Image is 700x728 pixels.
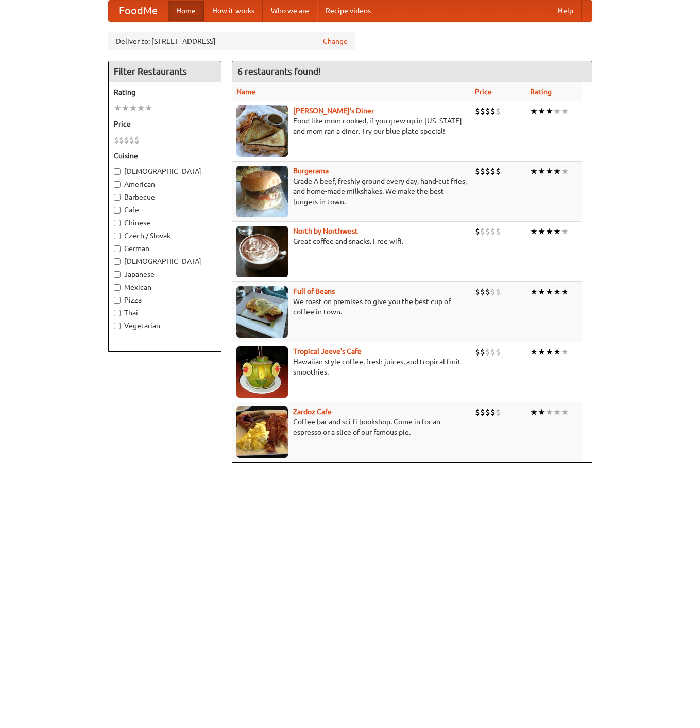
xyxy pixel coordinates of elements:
[538,286,545,297] li: ★
[323,36,348,46] a: Change
[538,346,545,358] li: ★
[496,166,501,177] li: $
[119,134,124,146] li: $
[114,256,216,267] label: [DEMOGRAPHIC_DATA]
[109,1,168,21] a: FoodMe
[204,1,263,21] a: How it works
[480,286,485,297] li: $
[545,166,553,177] li: ★
[137,102,145,114] li: ★
[168,1,204,21] a: Home
[237,66,321,76] ng-pluralize: 6 restaurants found!
[293,407,332,416] a: Zardoz Cafe
[114,134,119,146] li: $
[114,308,216,318] label: Thai
[496,226,501,237] li: $
[114,282,216,292] label: Mexican
[114,284,121,291] input: Mexican
[236,116,467,136] p: Food like mom cooked, if you grew up in [US_STATE] and mom ran a diner. Try our blue plate special!
[114,102,122,114] li: ★
[114,230,216,241] label: Czech / Slovak
[317,1,379,21] a: Recipe videos
[545,286,553,297] li: ★
[124,134,129,146] li: $
[561,105,569,117] li: ★
[561,286,569,297] li: ★
[114,119,216,129] h5: Price
[114,218,216,228] label: Chinese
[553,105,561,117] li: ★
[485,346,490,358] li: $
[490,226,496,237] li: $
[293,167,329,175] a: Burgerama
[480,105,485,117] li: $
[108,32,355,50] div: Deliver to: [STREET_ADDRESS]
[114,245,121,252] input: German
[134,134,140,146] li: $
[236,296,467,317] p: We roast on premises to give you the best cup of coffee in town.
[485,406,490,418] li: $
[530,406,538,418] li: ★
[236,236,467,246] p: Great coffee and snacks. Free wifi.
[485,226,490,237] li: $
[236,346,288,398] img: jeeves.jpg
[114,271,121,278] input: Japanese
[550,1,582,21] a: Help
[530,286,538,297] li: ★
[538,166,545,177] li: ★
[490,166,496,177] li: $
[496,286,501,297] li: $
[490,346,496,358] li: $
[561,226,569,237] li: ★
[114,310,121,316] input: Thai
[538,226,545,237] li: ★
[114,205,216,215] label: Cafe
[293,287,335,295] a: Full of Beans
[490,286,496,297] li: $
[561,166,569,177] li: ★
[114,151,216,161] h5: Cuisine
[496,105,501,117] li: $
[485,166,490,177] li: $
[485,105,490,117] li: $
[561,346,569,358] li: ★
[545,406,553,418] li: ★
[496,346,501,358] li: $
[263,1,317,21] a: Who we are
[129,102,137,114] li: ★
[236,417,467,437] p: Coffee bar and sci-fi bookshop. Come in for an espresso or a slice of our famous pie.
[553,346,561,358] li: ★
[480,406,485,418] li: $
[530,87,552,96] a: Rating
[475,406,480,418] li: $
[236,406,288,458] img: zardoz.jpg
[114,295,216,305] label: Pizza
[114,321,216,331] label: Vegetarian
[553,406,561,418] li: ★
[114,166,216,176] label: [DEMOGRAPHIC_DATA]
[475,286,480,297] li: $
[545,346,553,358] li: ★
[236,105,288,157] img: sallys.jpg
[114,207,121,214] input: Cafe
[530,226,538,237] li: ★
[293,347,362,356] a: Tropical Jeeve's Cafe
[293,106,374,115] a: [PERSON_NAME]'s Diner
[553,226,561,237] li: ★
[114,233,121,239] input: Czech / Slovak
[114,168,121,175] input: [DEMOGRAPHIC_DATA]
[480,226,485,237] li: $
[236,166,288,217] img: burgerama.jpg
[293,227,358,235] a: North by Northwest
[145,102,152,114] li: ★
[475,105,480,117] li: $
[553,286,561,297] li: ★
[236,87,255,96] a: Name
[480,166,485,177] li: $
[114,192,216,202] label: Barbecue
